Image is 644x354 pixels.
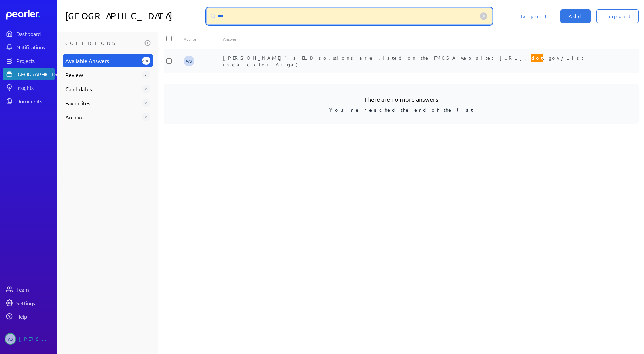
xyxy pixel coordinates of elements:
span: Available Answers [65,57,139,65]
div: Dashboard [16,30,54,37]
div: Settings [16,299,54,306]
button: Export [513,9,555,23]
a: AS[PERSON_NAME] [3,330,55,347]
div: 0 [142,113,150,121]
div: 7 [142,71,150,79]
span: Wesley Simpson [184,56,194,66]
h1: [GEOGRAPHIC_DATA] [65,8,204,24]
a: Settings [3,297,55,309]
p: You're reached the end of the list [174,104,628,113]
div: Author [184,36,223,42]
div: Answer [223,36,619,42]
div: Notifications [16,44,54,50]
a: Projects [3,55,55,67]
div: 287 [142,57,150,65]
span: Review [65,71,139,79]
div: Team [16,286,54,293]
div: Insights [16,84,54,91]
h3: There are no more answers [174,95,628,104]
a: Insights [3,81,55,94]
span: Import [604,13,631,20]
a: Dashboard [6,10,55,20]
span: Add [569,13,583,20]
span: Archive [65,113,139,121]
span: Export [521,13,547,20]
div: Documents [16,98,54,104]
div: 0 [142,85,150,93]
a: [GEOGRAPHIC_DATA] [3,68,55,80]
div: 0 [142,99,150,107]
a: Dashboard [3,28,55,40]
span: dot [531,53,543,62]
a: Team [3,283,55,295]
button: Add [560,9,591,23]
div: Help [16,313,54,320]
span: [PERSON_NAME]'s ELD solutions are listed on the FMCSA website: [URL]. .gov/List (search for Azuga) [223,53,583,67]
a: Documents [3,95,55,107]
a: Notifications [3,41,55,53]
div: [PERSON_NAME] [19,333,53,345]
div: [GEOGRAPHIC_DATA] [16,71,66,77]
button: Import [596,9,639,23]
span: Audrie Stefanini [5,333,16,345]
div: Projects [16,57,54,64]
span: Candidates [65,85,139,93]
h3: Collections [65,38,142,48]
a: Help [3,310,55,322]
span: Favourites [65,99,139,107]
